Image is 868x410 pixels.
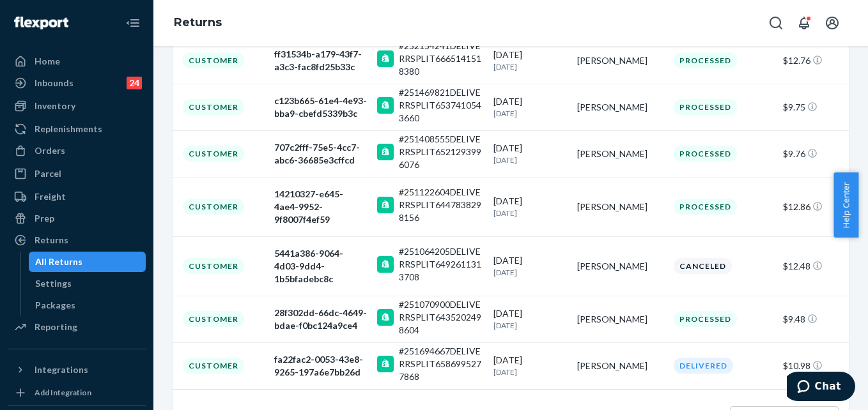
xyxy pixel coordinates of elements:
[493,61,567,72] p: [DATE]
[399,133,483,171] div: #251408555DELIVERRSPLIT6521293996076
[493,108,567,119] p: [DATE]
[8,96,146,116] a: Inventory
[493,354,567,377] div: [DATE]
[787,372,855,404] iframe: Opens a widget where you can chat to one of our agents
[174,15,222,29] a: Returns
[35,363,88,376] div: Integrations
[183,358,244,374] div: Customer
[274,247,367,285] div: 5441a386-9064-4d03-9dd4-1b5bfadebc8c
[14,17,68,29] img: Flexport logo
[183,146,244,162] div: Customer
[493,155,567,165] p: [DATE]
[577,54,663,67] div: [PERSON_NAME]
[8,230,146,250] a: Returns
[674,258,732,274] div: Canceled
[577,101,663,114] div: [PERSON_NAME]
[183,311,244,327] div: Customer
[674,199,737,215] div: Processed
[35,167,61,180] div: Parcel
[8,385,146,400] a: Add Integration
[493,195,567,218] div: [DATE]
[493,254,567,278] div: [DATE]
[29,252,146,272] a: All Returns
[274,353,367,379] div: fa22fac2-0053-43e8-9265-197a6e7bb26d
[8,140,146,161] a: Orders
[127,77,142,89] div: 24
[493,95,567,119] div: [DATE]
[493,142,567,165] div: [DATE]
[29,273,146,294] a: Settings
[577,201,663,213] div: [PERSON_NAME]
[577,148,663,160] div: [PERSON_NAME]
[35,100,75,112] div: Inventory
[399,298,483,337] div: #251070900DELIVERRSPLIT6435202498604
[674,99,737,115] div: Processed
[399,245,483,284] div: #251064205DELIVERRSPLIT6492611313708
[183,258,244,274] div: Customer
[399,86,483,125] div: #251469821DELIVERRSPLIT6537410543660
[35,277,72,290] div: Settings
[778,84,849,130] td: $9.75
[674,52,737,68] div: Processed
[674,311,737,327] div: Processed
[8,119,146,139] a: Replenishments
[778,296,849,342] td: $9.48
[399,345,483,383] div: #251694667DELIVERRSPLIT6586995277868
[577,313,663,326] div: [PERSON_NAME]
[674,146,737,162] div: Processed
[274,48,367,73] div: ff31534b-a179-43f7-a3c3-fac8fd25b33c
[35,55,60,68] div: Home
[577,360,663,372] div: [PERSON_NAME]
[8,73,146,93] a: Inbounds24
[778,236,849,296] td: $12.48
[778,130,849,177] td: $9.76
[274,188,367,226] div: 14210327-e645-4ae4-9952-9f8007f4ef59
[778,37,849,84] td: $12.76
[183,99,244,115] div: Customer
[577,260,663,273] div: [PERSON_NAME]
[833,172,858,238] button: Help Center
[274,141,367,167] div: 707c2fff-75e5-4cc7-abc6-36685e3cffcd
[778,342,849,389] td: $10.98
[183,52,244,68] div: Customer
[35,299,75,312] div: Packages
[164,4,232,42] ol: breadcrumbs
[399,40,483,78] div: #252154241DELIVERRSPLIT6665141518380
[120,10,146,36] button: Close Navigation
[35,144,65,157] div: Orders
[35,255,82,268] div: All Returns
[493,367,567,377] p: [DATE]
[35,123,102,135] div: Replenishments
[29,295,146,315] a: Packages
[274,307,367,332] div: 28f302dd-66dc-4649-bdae-f0bc124a9ce4
[763,10,789,36] button: Open Search Box
[791,10,817,36] button: Open notifications
[493,49,567,72] div: [DATE]
[35,212,54,225] div: Prep
[8,163,146,184] a: Parcel
[8,186,146,207] a: Freight
[399,186,483,224] div: #251122604DELIVERRSPLIT6447838298156
[819,10,845,36] button: Open account menu
[35,77,74,89] div: Inbounds
[493,267,567,278] p: [DATE]
[8,360,146,380] button: Integrations
[35,387,91,398] div: Add Integration
[8,208,146,229] a: Prep
[8,51,146,72] a: Home
[35,321,77,333] div: Reporting
[274,95,367,120] div: c123b665-61e4-4e93-bba9-cbefd5339b3c
[35,234,68,247] div: Returns
[35,190,66,203] div: Freight
[674,358,733,374] div: Delivered
[493,320,567,331] p: [DATE]
[493,208,567,218] p: [DATE]
[8,317,146,337] a: Reporting
[778,177,849,236] td: $12.86
[493,307,567,331] div: [DATE]
[183,199,244,215] div: Customer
